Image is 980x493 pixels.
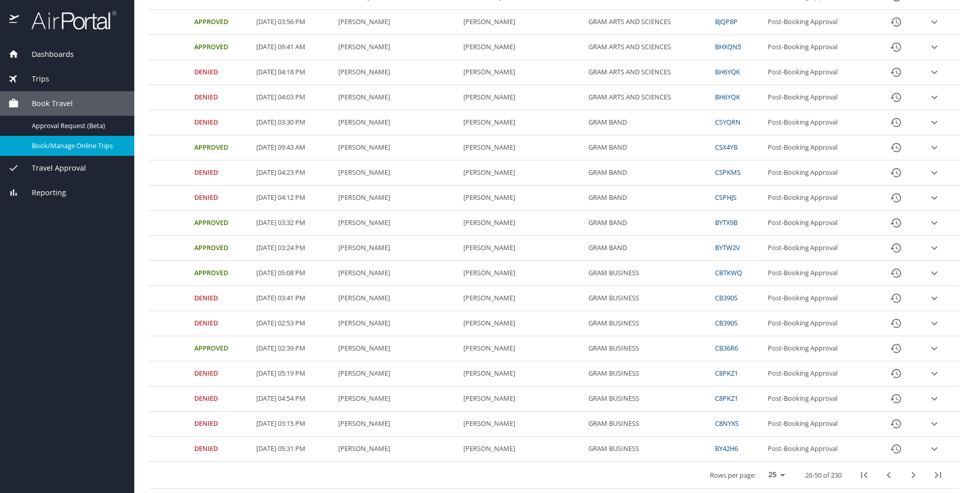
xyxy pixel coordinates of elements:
[252,412,334,437] td: [DATE] 03:15 PM
[715,268,742,277] a: CBTKWQ
[927,366,942,381] button: expand row
[715,218,738,227] a: BYTX9B
[884,236,908,260] button: History
[584,110,711,135] td: GRAM BAND
[190,336,252,361] td: Approved
[715,17,738,26] a: BJQP8P
[715,318,738,327] a: CB390S
[884,160,908,185] button: History
[334,10,459,35] td: [PERSON_NAME]
[19,98,73,109] span: Book Travel
[190,286,252,311] td: Denied
[584,286,711,311] td: GRAM BUSINESS
[32,141,122,151] span: Book/Manage Online Trips
[584,10,711,35] td: GRAM ARTS AND SCIENCES
[927,65,942,80] button: expand row
[715,168,741,177] a: CSPKMS
[252,236,334,261] td: [DATE] 03:24 PM
[760,467,789,483] select: rows per page
[715,142,738,152] a: CSX4YB
[334,311,459,336] td: [PERSON_NAME]
[715,343,738,353] a: CB36R6
[334,135,459,160] td: [PERSON_NAME]
[584,160,711,186] td: GRAM BAND
[715,419,739,428] a: C8NYXS
[764,336,873,361] td: Post-Booking Approval
[927,416,942,432] button: expand row
[459,135,584,160] td: [PERSON_NAME]
[20,10,116,30] img: airportal-logo.png
[252,160,334,186] td: [DATE] 04:23 PM
[927,441,942,457] button: expand row
[190,311,252,336] td: Denied
[764,412,873,437] td: Post-Booking Approval
[190,437,252,462] td: Denied
[190,160,252,186] td: Denied
[764,386,873,412] td: Post-Booking Approval
[190,361,252,386] td: Denied
[190,60,252,85] td: Denied
[715,193,737,202] a: CSPHJS
[927,140,942,155] button: expand row
[252,361,334,386] td: [DATE] 05:19 PM
[252,437,334,462] td: [DATE] 05:31 PM
[190,186,252,211] td: Denied
[334,160,459,186] td: [PERSON_NAME]
[252,186,334,211] td: [DATE] 04:12 PM
[715,92,740,101] a: BH6YQK
[764,361,873,386] td: Post-Booking Approval
[19,187,66,198] span: Reporting
[584,211,711,236] td: GRAM BAND
[190,135,252,160] td: Approved
[876,463,901,487] button: previous page
[884,211,908,235] button: History
[190,35,252,60] td: Approved
[190,412,252,437] td: Denied
[334,437,459,462] td: [PERSON_NAME]
[459,186,584,211] td: [PERSON_NAME]
[190,261,252,286] td: Approved
[459,85,584,110] td: [PERSON_NAME]
[927,291,942,306] button: expand row
[459,10,584,35] td: [PERSON_NAME]
[190,236,252,261] td: Approved
[584,60,711,85] td: GRAM ARTS AND SCIENCES
[459,236,584,261] td: [PERSON_NAME]
[884,311,908,336] button: History
[252,35,334,60] td: [DATE] 09:41 AM
[459,386,584,412] td: [PERSON_NAME]
[252,261,334,286] td: [DATE] 05:08 PM
[764,10,873,35] td: Post-Booking Approval
[715,293,738,302] a: CB390S
[252,286,334,311] td: [DATE] 03:41 PM
[459,361,584,386] td: [PERSON_NAME]
[764,160,873,186] td: Post-Booking Approval
[715,117,741,127] a: CSYQRN
[190,85,252,110] td: Denied
[884,186,908,210] button: History
[927,90,942,105] button: expand row
[584,135,711,160] td: GRAM BAND
[334,211,459,236] td: [PERSON_NAME]
[927,215,942,231] button: expand row
[710,472,756,479] p: Rows per page:
[334,386,459,412] td: [PERSON_NAME]
[334,85,459,110] td: [PERSON_NAME]
[459,35,584,60] td: [PERSON_NAME]
[334,286,459,311] td: [PERSON_NAME]
[764,236,873,261] td: Post-Booking Approval
[459,336,584,361] td: [PERSON_NAME]
[9,10,20,30] img: icon-airportal.png
[459,110,584,135] td: [PERSON_NAME]
[927,341,942,356] button: expand row
[584,437,711,462] td: GRAM BUSINESS
[334,60,459,85] td: [PERSON_NAME]
[252,311,334,336] td: [DATE] 02:53 PM
[334,35,459,60] td: [PERSON_NAME]
[584,261,711,286] td: GRAM BUSINESS
[852,463,876,487] button: first page
[252,60,334,85] td: [DATE] 04:18 PM
[884,85,908,110] button: History
[584,85,711,110] td: GRAM ARTS AND SCIENCES
[764,437,873,462] td: Post-Booking Approval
